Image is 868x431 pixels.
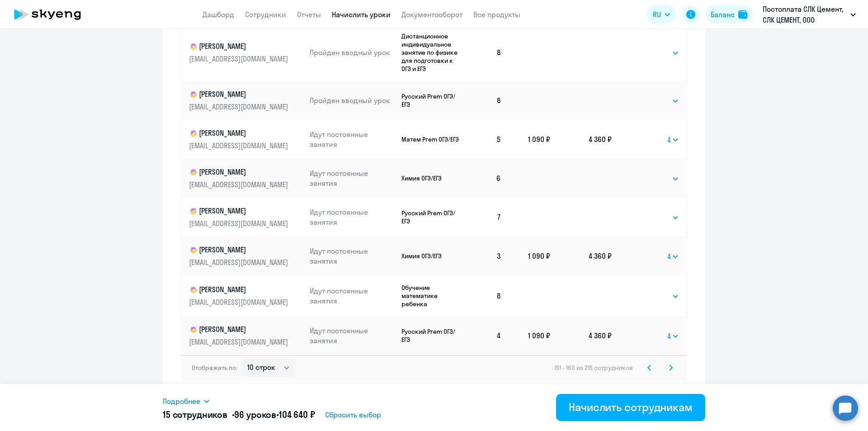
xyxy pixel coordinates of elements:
p: Русский Prem ОГЭ/ЕГЭ [401,327,462,344]
a: Все продукты [473,10,520,19]
h5: 15 сотрудников • • [163,408,315,421]
p: Русский Prem ОГЭ/ЕГЭ [401,92,462,109]
img: child [189,285,198,294]
p: [EMAIL_ADDRESS][DOMAIN_NAME] [189,102,290,112]
td: 8 [462,275,509,316]
td: 4 360 ₽ [550,316,612,355]
td: 3 [462,237,509,275]
img: child [189,129,198,138]
a: child[PERSON_NAME][EMAIL_ADDRESS][DOMAIN_NAME] [189,284,302,307]
img: child [189,207,198,216]
td: 4 360 ₽ [550,120,612,159]
span: Отображать по: [192,364,237,372]
p: [PERSON_NAME] [189,284,290,295]
p: [PERSON_NAME] [189,41,290,52]
p: Пройден вводный урок [310,95,395,105]
a: Начислить уроки [332,10,391,19]
p: [EMAIL_ADDRESS][DOMAIN_NAME] [189,141,290,151]
button: RU [646,5,676,24]
img: child [189,42,198,51]
p: [EMAIL_ADDRESS][DOMAIN_NAME] [189,337,290,347]
div: Баланс [711,9,735,20]
span: RU [653,9,661,20]
p: [EMAIL_ADDRESS][DOMAIN_NAME] [189,297,290,307]
a: child[PERSON_NAME][EMAIL_ADDRESS][DOMAIN_NAME] [189,89,302,112]
p: [PERSON_NAME] [189,167,290,178]
span: Сбросить выбор [325,409,381,420]
td: 6 [462,159,509,198]
a: Дашборд [203,10,234,19]
a: child[PERSON_NAME][EMAIL_ADDRESS][DOMAIN_NAME] [189,206,302,228]
td: 1 090 ₽ [509,316,550,355]
img: child [189,90,198,99]
a: child[PERSON_NAME][EMAIL_ADDRESS][DOMAIN_NAME] [189,128,302,151]
span: Подробнее [163,396,200,407]
button: Начислить сотрудникам [556,394,705,421]
td: 4 360 ₽ [550,237,612,275]
button: Постоплата СЛК Цемент, СЛК ЦЕМЕНТ, ООО [758,4,860,25]
p: [PERSON_NAME] [189,128,290,139]
div: Начислить сотрудникам [569,400,693,414]
p: [EMAIL_ADDRESS][DOMAIN_NAME] [189,180,290,189]
p: Идут постоянные занятия [310,286,395,306]
td: 5 [462,120,509,159]
img: child [189,325,198,334]
a: child[PERSON_NAME][EMAIL_ADDRESS][DOMAIN_NAME] [189,245,302,267]
a: child[PERSON_NAME][EMAIL_ADDRESS][DOMAIN_NAME] [189,324,302,347]
p: Химия ОГЭ/ЕГЭ [401,174,462,182]
img: child [189,168,198,177]
p: Постоплата СЛК Цемент, СЛК ЦЕМЕНТ, ООО [763,4,847,25]
p: [PERSON_NAME] [189,245,290,256]
p: Дистанционное индивидуальное занятие по физике для подготовки к ОГЭ и ЕГЭ [401,32,462,73]
p: [EMAIL_ADDRESS][DOMAIN_NAME] [189,218,290,228]
p: Химия ОГЭ/ЕГЭ [401,252,462,260]
span: 96 уроков [234,409,276,420]
p: Идут постоянные занятия [310,326,395,346]
p: [PERSON_NAME] [189,89,290,100]
a: child[PERSON_NAME][EMAIL_ADDRESS][DOMAIN_NAME] [189,41,302,64]
button: Балансbalance [705,5,753,24]
p: Идут постоянные занятия [310,129,395,149]
p: Идут постоянные занятия [310,168,395,188]
a: Документооборот [401,10,462,19]
span: 151 - 160 из 215 сотрудников [554,364,633,372]
img: child [189,246,198,255]
td: 7 [462,198,509,237]
p: [PERSON_NAME] [189,324,290,335]
p: Пройден вводный урок [310,47,395,57]
p: Матем Prem ОГЭ/ЕГЭ [401,135,462,143]
td: 1 090 ₽ [509,237,550,275]
span: 104 640 ₽ [279,409,315,420]
p: [PERSON_NAME] [189,206,290,217]
p: Идут постоянные занятия [310,207,395,227]
td: 8 [462,24,509,81]
img: balance [738,10,747,19]
a: Отчеты [297,10,321,19]
p: [EMAIL_ADDRESS][DOMAIN_NAME] [189,257,290,267]
td: 4 [462,316,509,355]
p: Русский Prem ОГЭ/ЕГЭ [401,209,462,225]
p: Идут постоянные занятия [310,246,395,266]
a: Сотрудники [245,10,286,19]
p: Обучение математике ребенка [401,284,462,308]
a: child[PERSON_NAME][EMAIL_ADDRESS][DOMAIN_NAME] [189,167,302,189]
td: 1 090 ₽ [509,120,550,159]
p: [EMAIL_ADDRESS][DOMAIN_NAME] [189,54,290,64]
td: 8 [462,81,509,120]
